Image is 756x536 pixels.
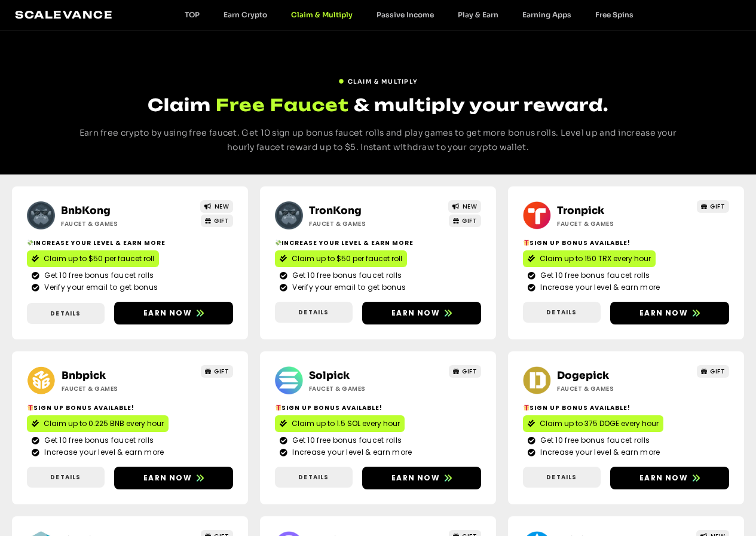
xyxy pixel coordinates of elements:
a: GIFT [449,215,482,227]
a: Earn now [610,467,729,489]
span: & multiply your reward. [354,94,608,115]
a: NEW [200,200,233,213]
a: Tronpick [557,204,604,217]
a: Scalevance [15,8,113,21]
a: Details [523,302,601,323]
a: NEW [448,200,481,213]
a: Earn now [610,302,729,324]
h2: Increase your level & earn more [27,238,233,247]
a: Earn now [362,302,481,324]
a: Play & Earn [446,10,510,19]
span: GIFT [214,216,229,225]
h2: Faucet & Games [309,219,417,228]
span: Earn now [391,473,440,483]
span: Claim up to $50 per faucet roll [292,253,402,264]
a: Dogepick [557,369,609,382]
span: Verify your email to get bonus [41,282,158,293]
p: Earn free crypto by using free faucet. Get 10 sign up bonus faucet rolls and play games to get mo... [68,126,689,155]
a: Claim up to $50 per faucet roll [27,250,159,267]
a: GIFT [697,200,730,213]
h2: Sign Up Bonus Available! [27,403,233,412]
a: Free Spins [583,10,645,19]
span: Details [298,308,329,317]
a: GIFT [449,365,482,378]
img: 🎁 [276,405,281,411]
span: Free Faucet [216,93,349,117]
img: 💸 [276,240,281,246]
span: Details [50,473,81,482]
a: Claim & Multiply [338,72,418,86]
span: Get 10 free bonus faucet rolls [537,435,650,446]
a: Details [275,302,353,323]
h2: Sign Up Bonus Available! [275,403,481,412]
h2: Faucet & Games [309,384,417,393]
a: BnbKong [61,204,111,217]
a: Claim up to 375 DOGE every hour [523,415,663,432]
span: Details [546,473,577,482]
span: Details [298,473,329,482]
a: Earn Crypto [212,10,279,19]
span: Earn now [391,308,440,318]
a: Details [275,467,353,488]
h2: Sign Up Bonus Available! [523,403,729,412]
span: GIFT [710,202,725,211]
span: Claim up to 1.5 SOL every hour [292,418,400,429]
h2: Faucet & Games [557,219,665,228]
span: GIFT [462,367,477,376]
span: Claim [148,94,211,115]
span: Claim & Multiply [348,77,418,86]
span: Increase your level & earn more [41,447,164,458]
span: GIFT [710,367,725,376]
span: Get 10 free bonus faucet rolls [41,270,154,281]
span: Details [546,308,577,317]
h2: Increase your level & earn more [275,238,481,247]
h2: Faucet & Games [557,384,665,393]
a: Details [523,467,601,488]
a: Claim up to $50 per faucet roll [275,250,407,267]
a: Passive Income [365,10,446,19]
a: Claim & Multiply [279,10,365,19]
span: GIFT [214,367,229,376]
a: GIFT [201,365,234,378]
span: NEW [215,202,229,211]
a: Earning Apps [510,10,583,19]
span: Claim up to 150 TRX every hour [540,253,651,264]
a: GIFT [697,365,730,378]
img: 🎁 [524,240,529,246]
span: NEW [463,202,478,211]
nav: Menu [173,10,645,19]
a: Claim up to 150 TRX every hour [523,250,656,267]
span: GIFT [462,216,477,225]
a: GIFT [201,215,234,227]
a: TronKong [309,204,362,217]
span: Details [50,309,81,318]
span: Claim up to 375 DOGE every hour [540,418,659,429]
span: Earn now [143,308,192,318]
a: Claim up to 0.225 BNB every hour [27,415,169,432]
img: 💸 [27,240,33,246]
a: Details [27,467,105,488]
span: Get 10 free bonus faucet rolls [537,270,650,281]
a: Solpick [309,369,350,382]
span: Increase your level & earn more [537,282,660,293]
a: Bnbpick [62,369,106,382]
h2: Faucet & Games [61,219,169,228]
span: Earn now [143,473,192,483]
span: Get 10 free bonus faucet rolls [289,270,402,281]
h2: Faucet & Games [62,384,169,393]
a: Earn now [114,467,233,489]
a: Earn now [362,467,481,489]
a: Details [27,303,105,324]
h2: Sign Up Bonus Available! [523,238,729,247]
span: Earn now [639,308,688,318]
span: Claim up to 0.225 BNB every hour [44,418,164,429]
img: 🎁 [524,405,529,411]
span: Earn now [639,473,688,483]
span: Get 10 free bonus faucet rolls [289,435,402,446]
span: Claim up to $50 per faucet roll [44,253,154,264]
span: Increase your level & earn more [289,447,412,458]
span: Get 10 free bonus faucet rolls [41,435,154,446]
a: Claim up to 1.5 SOL every hour [275,415,405,432]
a: Earn now [114,302,233,324]
img: 🎁 [27,405,33,411]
